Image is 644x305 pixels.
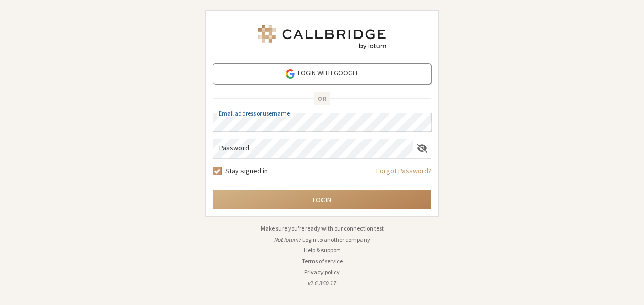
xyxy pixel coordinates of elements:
[302,235,370,244] button: Login to another company
[413,139,431,157] div: Show password
[213,139,413,158] input: Password
[225,166,268,176] label: Stay signed in
[304,268,340,276] a: Privacy policy
[285,68,296,80] img: google-icon.png
[376,166,431,183] a: Forgot Password?
[302,257,343,265] a: Terms of service
[205,235,439,244] li: Not Iotum?
[314,92,330,105] span: OR
[304,246,340,254] a: Help & support
[213,190,431,209] button: Login
[213,63,431,84] a: Login with Google
[213,113,432,132] input: Email address or username
[261,224,384,232] a: Make sure you're ready with our connection test
[205,279,439,288] li: v2.6.350.17
[256,25,388,49] img: Iotum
